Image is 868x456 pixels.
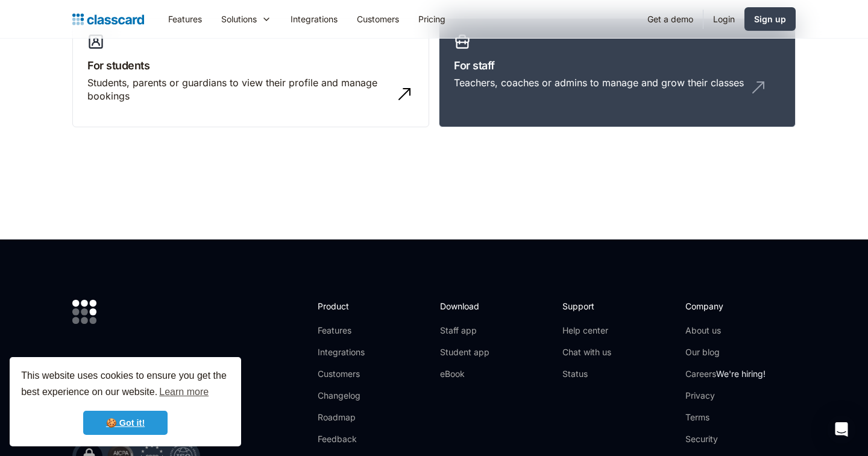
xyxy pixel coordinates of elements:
[318,433,382,445] a: Feedback
[685,390,766,402] a: Privacy
[685,411,766,423] a: Terms
[72,18,429,128] a: For studentsStudents, parents or guardians to view their profile and manage bookings
[409,5,455,33] a: Pricing
[318,325,382,337] a: Features
[318,300,382,312] h2: Product
[10,357,241,446] div: cookieconsent
[827,415,856,444] div: Open Intercom Messenger
[318,346,382,358] a: Integrations
[562,368,611,380] a: Status
[744,7,796,31] a: Sign up
[318,390,382,402] a: Changelog
[440,346,489,358] a: Student app
[685,300,766,312] h2: Company
[562,346,611,358] a: Chat with us
[83,411,168,435] a: dismiss cookie message
[562,300,611,312] h2: Support
[21,369,230,401] span: This website uses cookies to ensure you get the best experience on our website.
[454,57,781,74] h3: For staff
[212,5,281,33] div: Solutions
[703,5,744,33] a: Login
[318,368,382,380] a: Customers
[440,325,489,337] a: Staff app
[440,300,489,312] h2: Download
[638,5,703,33] a: Get a demo
[685,325,766,337] a: About us
[72,11,144,28] a: home
[685,368,766,380] a: CareersWe're hiring!
[159,5,212,33] a: Features
[685,346,766,358] a: Our blog
[87,57,414,74] h3: For students
[157,383,210,401] a: learn more about cookies
[454,76,744,89] div: Teachers, coaches or admins to manage and grow their classes
[754,13,786,25] div: Sign up
[221,13,257,25] div: Solutions
[439,18,796,128] a: For staffTeachers, coaches or admins to manage and grow their classes
[87,76,390,103] div: Students, parents or guardians to view their profile and manage bookings
[716,369,766,379] span: We're hiring!
[281,5,347,33] a: Integrations
[318,411,382,423] a: Roadmap
[440,368,489,380] a: eBook
[562,325,611,337] a: Help center
[347,5,409,33] a: Customers
[685,433,766,445] a: Security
